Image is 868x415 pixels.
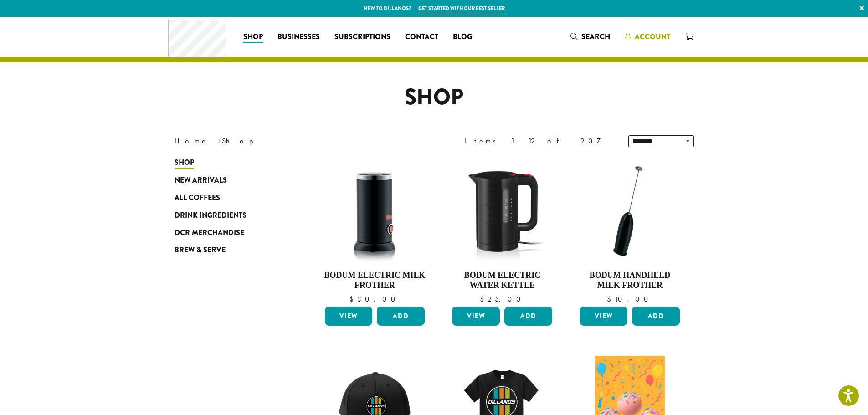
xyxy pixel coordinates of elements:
h4: Bodum Electric Milk Frother [323,271,427,290]
span: All Coffees [175,192,220,204]
a: Bodum Electric Milk Frother $30.00 [323,159,427,303]
a: View [325,307,373,326]
img: DP3955.01.png [450,159,555,263]
span: Drink Ingredients [175,210,247,221]
span: Shop [243,31,263,43]
a: Shop [175,154,284,171]
a: Brew & Serve [175,241,284,259]
span: Brew & Serve [175,245,226,256]
a: Bodum Electric Water Kettle $25.00 [450,159,555,303]
span: Subscriptions [334,31,390,43]
a: Shop [236,30,270,44]
span: › [218,133,221,147]
nav: Breadcrumb [175,136,421,147]
h4: Bodum Electric Water Kettle [450,271,555,290]
h1: Shop [168,84,701,111]
a: Bodum Handheld Milk Frother $10.00 [577,159,682,303]
span: Shop [175,157,194,169]
a: Home [175,136,208,146]
span: $ [607,294,615,304]
bdi: 25.00 [480,294,525,304]
a: View [580,307,627,326]
span: New Arrivals [175,175,227,186]
img: DP3927.01-002.png [577,159,682,263]
a: New Arrivals [175,172,284,189]
img: DP3954.01-002.png [322,159,427,263]
span: DCR Merchandise [175,227,244,239]
span: Account [635,31,670,42]
a: View [452,307,500,326]
a: Drink Ingredients [175,206,284,224]
span: Search [581,31,610,42]
div: Items 1-12 of 207 [464,136,615,147]
button: Add [377,307,425,326]
span: $ [480,294,488,304]
span: $ [349,294,357,304]
a: Search [563,29,617,44]
span: Blog [453,31,472,43]
bdi: 30.00 [349,294,400,304]
a: All Coffees [175,189,284,206]
a: DCR Merchandise [175,224,284,241]
h4: Bodum Handheld Milk Frother [577,271,682,290]
span: Businesses [277,31,320,43]
span: Contact [405,31,438,43]
bdi: 10.00 [607,294,652,304]
button: Add [504,307,552,326]
button: Add [632,307,680,326]
a: Get started with our best seller [418,5,505,12]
